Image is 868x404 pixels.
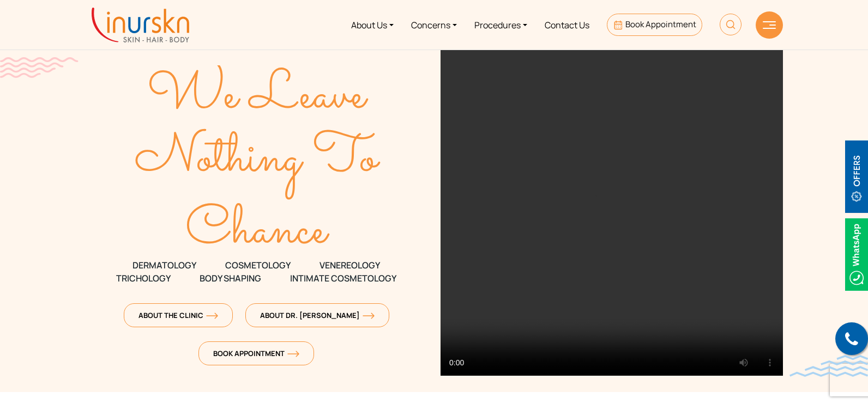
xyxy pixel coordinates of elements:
text: Chance [186,191,330,272]
a: About Dr. [PERSON_NAME]orange-arrow [245,303,389,327]
span: VENEREOLOGY [320,259,380,272]
a: About The Clinicorange-arrow [124,303,233,327]
span: About Dr. [PERSON_NAME] [260,310,375,320]
img: HeaderSearch [720,14,742,35]
span: Body Shaping [200,272,261,285]
span: Book Appointment [213,348,299,358]
text: We Leave [147,56,369,137]
img: offerBt [845,140,868,213]
a: Procedures [466,4,536,45]
img: hamLine.svg [763,21,776,29]
a: Whatsappicon [845,248,868,260]
img: orange-arrow [206,313,218,319]
span: TRICHOLOGY [116,272,171,285]
a: Book Appointmentorange-arrow [198,341,314,365]
a: Contact Us [536,4,598,45]
img: orange-arrow [287,351,299,357]
span: About The Clinic [138,310,218,320]
img: bluewave [789,355,868,377]
span: Intimate Cosmetology [290,272,396,285]
text: Nothing To [135,119,381,199]
span: COSMETOLOGY [225,259,291,272]
span: DERMATOLOGY [132,259,196,272]
a: Book Appointment [607,14,702,36]
img: Whatsappicon [845,218,868,291]
img: inurskn-logo [92,8,189,42]
img: orange-arrow [363,313,375,319]
span: Book Appointment [625,19,696,30]
a: Concerns [402,4,466,45]
a: About Us [342,4,402,45]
